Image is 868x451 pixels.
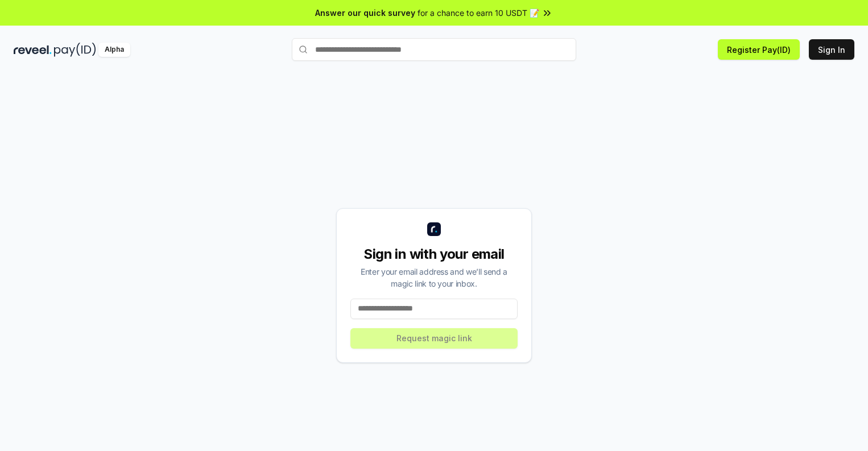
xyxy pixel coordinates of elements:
button: Register Pay(ID) [718,39,800,60]
div: Sign in with your email [350,245,518,263]
img: reveel_dark [14,43,52,57]
button: Sign In [809,39,854,60]
div: Alpha [98,43,130,57]
div: Enter your email address and we’ll send a magic link to your inbox. [350,266,518,289]
span: Answer our quick survey [315,7,415,19]
img: pay_id [54,43,96,57]
span: for a chance to earn 10 USDT 📝 [418,7,539,19]
img: logo_small [427,222,441,236]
